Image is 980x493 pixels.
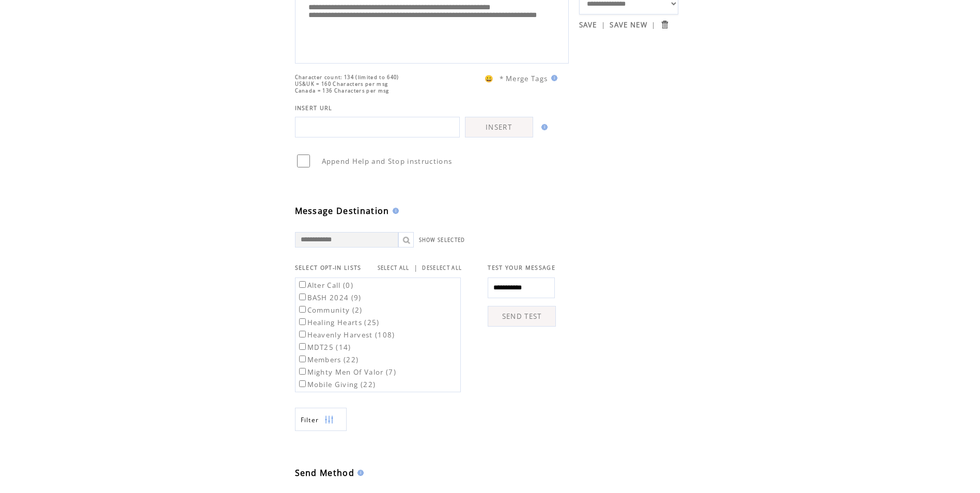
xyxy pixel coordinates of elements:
span: SELECT OPT-IN LISTS [295,264,362,271]
img: help.gif [548,75,557,81]
label: Mighty Men Of Valor (7) [297,367,397,377]
label: Members (22) [297,355,359,364]
input: Community (2) [299,306,306,313]
label: MDT25 (14) [297,343,351,352]
span: Canada = 136 Characters per msg [295,87,390,94]
span: 😀 [485,74,494,83]
input: Healing Hearts (25) [299,318,306,325]
a: SAVE NEW [610,20,647,29]
a: SELECT ALL [378,265,410,271]
img: filters.png [324,408,334,432]
span: TEST YOUR MESSAGE [488,264,555,271]
label: Heavenly Harvest (108) [297,330,395,340]
span: Message Destination [295,205,390,217]
a: INSERT [465,117,533,137]
span: * Merge Tags [500,74,548,83]
label: BASH 2024 (9) [297,293,362,302]
input: Submit [660,20,670,29]
a: SAVE [579,20,597,29]
label: Healing Hearts (25) [297,318,380,327]
img: help.gif [354,470,364,476]
span: US&UK = 160 Characters per msg [295,81,388,87]
a: DESELECT ALL [422,265,462,271]
img: help.gif [538,124,548,130]
input: Mobile Giving (22) [299,380,306,387]
label: Alter Call (0) [297,281,354,290]
span: | [601,20,605,29]
span: Send Method [295,467,355,479]
input: BASH 2024 (9) [299,294,306,300]
input: MDT25 (14) [299,343,306,350]
span: | [651,20,656,29]
input: Members (22) [299,356,306,362]
a: Filter [295,408,347,431]
input: Alter Call (0) [299,281,306,288]
input: Heavenly Harvest (108) [299,331,306,337]
span: Show filters [301,415,319,424]
span: Append Help and Stop instructions [322,157,453,166]
input: Mighty Men Of Valor (7) [299,368,306,375]
label: Community (2) [297,305,363,315]
span: Character count: 134 (limited to 640) [295,74,399,81]
a: SHOW SELECTED [419,237,465,243]
img: help.gif [390,208,399,214]
a: SEND TEST [488,306,556,327]
span: INSERT URL [295,104,333,112]
span: | [414,263,418,272]
label: Mobile Giving (22) [297,380,376,389]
